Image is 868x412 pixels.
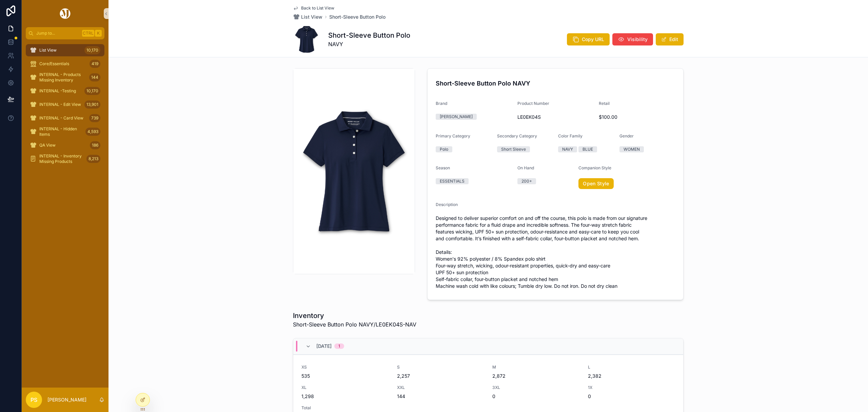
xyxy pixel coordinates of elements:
span: 2,872 [492,373,580,379]
button: Copy URL [567,33,610,45]
span: QA View [39,143,56,148]
span: 2,382 [588,373,675,379]
div: Short Sleeve [501,146,526,152]
span: Short-Sleeve Button Polo NAVY/LE0EK04S-NAV [293,320,416,329]
span: INTERNAL - Edit View [39,102,81,107]
span: 0 [588,393,675,400]
span: Gender [619,133,634,138]
span: Product Number [517,101,549,106]
span: List View [39,48,57,53]
span: Jump to... [36,31,79,36]
span: 144 [397,393,485,400]
div: Polo [440,146,448,152]
div: 1 [338,343,340,349]
span: 1,298 [301,393,389,400]
button: Jump to...CtrlK [26,27,104,39]
span: 2,257 [397,373,485,379]
span: Visibility [627,36,648,43]
div: 10,170 [84,87,100,95]
span: Brand [436,101,447,106]
span: INTERNAL - Card View [39,115,83,121]
div: 13,901 [84,100,100,109]
p: [PERSON_NAME] [47,396,86,403]
span: S [397,364,485,370]
img: LE0EK04S-NAV.jpg [293,95,415,248]
button: Edit [656,33,684,45]
span: Companion Style [578,165,611,170]
a: INTERNAL -Testing10,170 [26,85,104,97]
span: Retail [599,101,610,106]
div: 144 [89,73,100,81]
span: Core/Essentials [39,61,69,67]
div: BLUE [583,146,593,152]
span: Primary Category [436,133,470,138]
span: INTERNAL - Hidden Items [39,126,83,137]
span: $100.00 [599,114,675,120]
span: Ctrl [82,30,94,37]
span: M [492,364,580,370]
span: LE0EK04S [517,114,594,120]
h1: Inventory [293,311,416,320]
div: ESSENTIALS [440,178,465,184]
a: INTERNAL - Card View739 [26,112,104,124]
span: Secondary Category [497,133,537,138]
span: [DATE] [316,343,332,350]
span: 535 [301,373,389,379]
a: Open Style [578,178,614,189]
div: 186 [90,141,100,149]
div: 8,213 [86,155,100,163]
span: INTERNAL - Inventory Missing Products [39,153,84,164]
img: App logo [59,8,72,19]
span: Description [436,202,458,207]
span: Season [436,165,450,170]
div: 10,170 [84,46,100,54]
span: XXL [397,385,485,390]
h4: Short-Sleeve Button Polo NAVY [436,79,675,88]
span: 3XL [492,385,580,390]
span: Copy URL [582,36,604,43]
span: L [588,364,675,370]
a: Core/Essentials419 [26,58,104,70]
div: scrollable content [22,39,108,174]
a: QA View186 [26,139,104,151]
a: INTERNAL - Hidden Items4,593 [26,126,104,138]
span: 1X [588,385,675,390]
span: XL [301,385,389,390]
a: Back to List View [293,5,334,11]
div: 419 [90,60,100,68]
span: On Hand [517,165,534,170]
a: Short-Sleeve Button Polo [329,14,386,20]
span: PS [31,396,37,404]
span: 0 [492,393,580,400]
span: INTERNAL - Products Missing Inventory [39,72,86,83]
span: Color Family [558,133,583,138]
button: Visibility [612,33,653,45]
span: K [96,31,101,36]
h1: Short-Sleeve Button Polo [328,31,410,40]
a: INTERNAL - Products Missing Inventory144 [26,71,104,83]
div: 200+ [521,178,532,184]
div: WOMEN [624,146,640,152]
span: XS [301,364,389,370]
span: NAVY [328,40,410,48]
span: Designed to deliver superior comfort on and off the course, this polo is made from our signature ... [436,215,675,289]
a: INTERNAL - Inventory Missing Products8,213 [26,153,104,165]
div: 4,593 [85,128,100,136]
div: NAVY [562,146,573,152]
div: [PERSON_NAME] [440,114,473,120]
a: List View [293,14,322,20]
span: Back to List View [301,5,334,11]
div: 739 [89,114,100,122]
a: List View10,170 [26,44,104,56]
span: Total [301,405,389,411]
a: INTERNAL - Edit View13,901 [26,98,104,111]
span: INTERNAL -Testing [39,88,76,94]
span: List View [301,14,322,20]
